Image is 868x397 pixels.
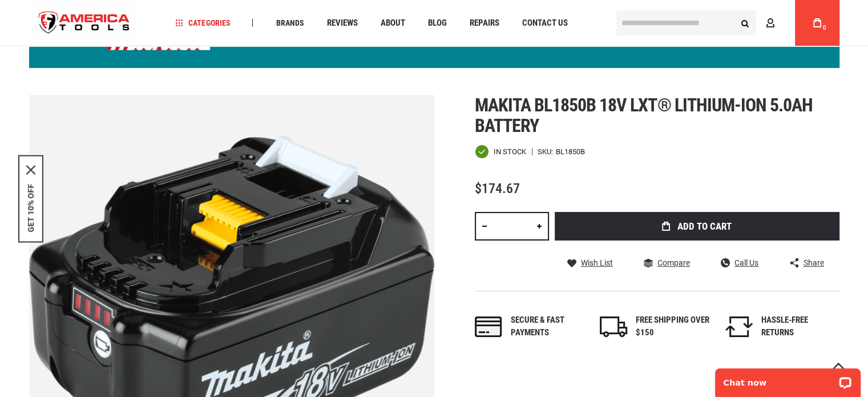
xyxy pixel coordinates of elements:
[725,316,753,337] img: returns
[321,15,362,31] a: Reviews
[271,15,309,31] a: Brands
[494,148,526,155] span: In stock
[326,19,357,27] span: Reviews
[375,15,410,31] a: About
[475,94,813,137] span: Makita bl1850b 18v lxt® lithium-ion 5.0ah battery
[567,258,613,268] a: Wish List
[427,19,446,27] span: Blog
[469,19,499,27] span: Repairs
[555,212,839,240] button: Add to Cart
[803,259,823,267] span: Share
[276,19,304,27] span: Brands
[677,222,732,231] span: Add to Cart
[657,259,690,267] span: Compare
[644,258,690,268] a: Compare
[170,15,235,31] a: Categories
[761,314,835,339] div: HASSLE-FREE RETURNS
[26,165,35,174] svg: close icon
[600,316,627,337] img: shipping
[516,15,572,31] a: Contact Us
[511,314,585,339] div: Secure & fast payments
[581,259,613,267] span: Wish List
[734,259,758,267] span: Call Us
[721,258,758,268] a: Call Us
[464,15,504,31] a: Repairs
[29,2,140,45] a: store logo
[556,148,585,155] div: BL1850B
[26,183,35,232] button: GET 10% OFF
[26,165,35,174] button: Close
[475,316,502,337] img: payments
[823,25,826,31] span: 0
[380,19,405,27] span: About
[522,19,567,27] span: Contact Us
[636,314,710,339] div: FREE SHIPPING OVER $150
[475,145,526,159] div: Availability
[175,19,230,27] span: Categories
[422,15,451,31] a: Blog
[475,181,520,197] span: $174.67
[708,361,868,397] iframe: LiveChat chat widget
[29,2,140,45] img: America Tools
[538,148,556,155] strong: SKU
[734,12,756,34] button: Search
